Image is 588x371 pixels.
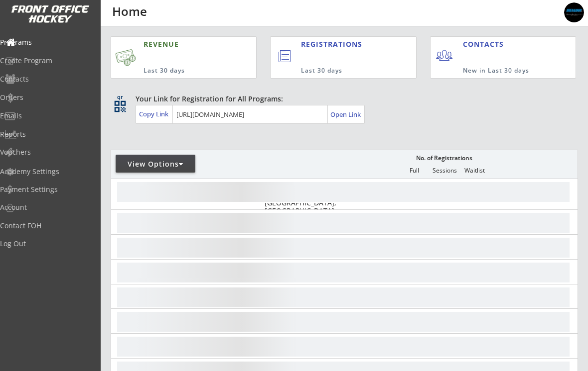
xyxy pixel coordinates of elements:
[116,159,195,169] div: View Options
[113,99,128,114] button: qr_code
[144,39,215,49] div: REVENUE
[144,67,215,75] div: Last 30 days
[413,155,475,162] div: No. of Registrations
[330,107,362,121] a: Open Link
[301,39,375,49] div: REGISTRATIONS
[463,67,529,75] div: New in Last 30 days
[301,67,375,75] div: Last 30 days
[139,109,170,118] div: Copy Link
[399,167,429,174] div: Full
[430,167,459,174] div: Sessions
[114,94,126,100] div: qr
[136,94,547,104] div: Your Link for Registration for All Programs:
[459,167,489,174] div: Waitlist
[463,39,508,49] div: CONTACTS
[330,110,362,119] div: Open Link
